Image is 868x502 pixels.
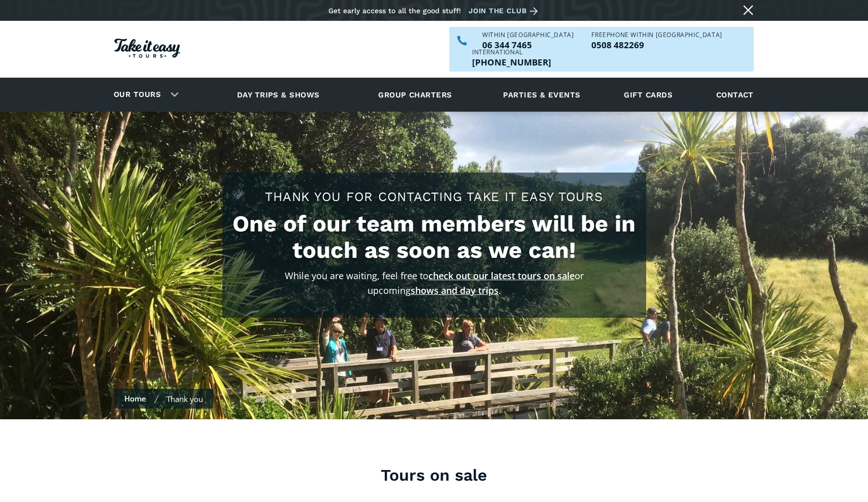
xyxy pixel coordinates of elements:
a: Our tours [106,83,169,107]
a: Day trips & shows [224,81,332,109]
a: Homepage [114,34,180,65]
div: Our tours [102,81,186,109]
p: [PHONE_NUMBER] [472,58,551,66]
div: International [472,49,551,55]
p: While you are waiting, feel free to or upcoming . [269,269,599,298]
a: Close message [740,2,756,18]
a: Parties & events [498,81,585,109]
a: Join the club [469,5,542,17]
a: Call us within NZ on 063447465 [482,41,574,49]
div: Thank you [166,394,203,404]
a: check out our latest tours on sale [428,270,575,282]
a: Gift cards [619,81,678,109]
div: Get early access to all the good stuff! [328,7,461,15]
a: shows and day trips [411,284,498,296]
a: Call us outside of NZ on +6463447465 [472,58,551,66]
div: WITHIN [GEOGRAPHIC_DATA] [482,32,574,38]
h1: Thank you for contacting Take It Easy Tours [232,188,636,206]
p: 06 344 7465 [482,41,574,49]
nav: breadcrumbs [114,389,213,409]
div: Freephone WITHIN [GEOGRAPHIC_DATA] [591,32,722,38]
a: Home [124,393,146,404]
h3: Tours on sale [114,465,754,485]
img: Take it easy Tours logo [114,39,180,58]
a: Contact [711,81,759,109]
h2: One of our team members will be in touch as soon as we can! [232,211,636,263]
p: 0508 482269 [591,41,722,49]
a: Group charters [365,81,464,109]
a: Call us freephone within NZ on 0508482269 [591,41,722,49]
